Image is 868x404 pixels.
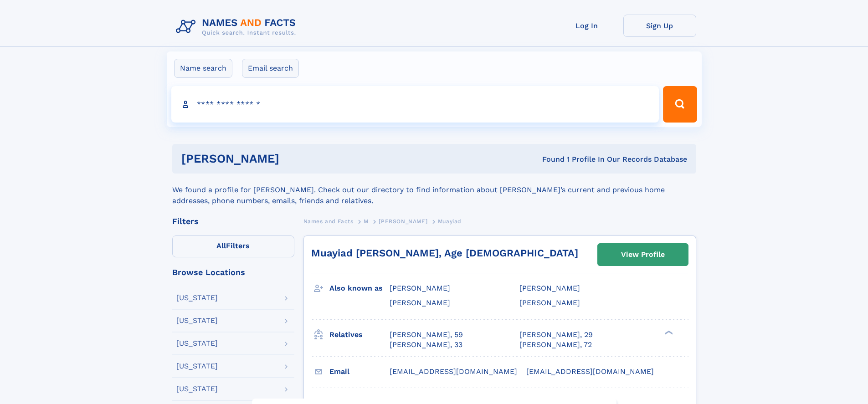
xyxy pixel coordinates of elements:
[181,153,411,164] h1: [PERSON_NAME]
[379,218,427,225] span: [PERSON_NAME]
[550,15,623,37] a: Log In
[176,340,218,347] div: [US_STATE]
[623,15,696,37] a: Sign Up
[242,59,299,78] label: Email search
[172,268,294,276] div: Browse Locations
[329,327,390,343] h3: Relatives
[364,215,369,227] a: M
[176,294,218,302] div: [US_STATE]
[526,367,654,376] span: [EMAIL_ADDRESS][DOMAIN_NAME]
[176,385,218,393] div: [US_STATE]
[216,241,226,250] span: All
[172,15,303,39] img: Logo Names and Facts
[174,59,232,78] label: Name search
[329,364,390,379] h3: Email
[519,340,592,350] a: [PERSON_NAME], 72
[663,86,697,123] button: Search Button
[311,247,578,259] a: Muayiad [PERSON_NAME], Age [DEMOGRAPHIC_DATA]
[172,174,696,206] div: We found a profile for [PERSON_NAME]. Check out our directory to find information about [PERSON_N...
[379,215,427,227] a: [PERSON_NAME]
[621,244,665,265] div: View Profile
[329,281,390,296] h3: Also known as
[390,330,463,340] a: [PERSON_NAME], 59
[390,298,450,307] span: [PERSON_NAME]
[172,217,294,225] div: Filters
[519,330,593,340] a: [PERSON_NAME], 29
[172,235,294,257] label: Filters
[303,215,354,227] a: Names and Facts
[663,329,673,335] div: ❯
[438,218,462,225] span: Muayiad
[390,367,517,376] span: [EMAIL_ADDRESS][DOMAIN_NAME]
[176,317,218,324] div: [US_STATE]
[411,154,687,164] div: Found 1 Profile In Our Records Database
[390,284,450,292] span: [PERSON_NAME]
[519,298,580,307] span: [PERSON_NAME]
[171,86,659,123] input: search input
[519,284,580,292] span: [PERSON_NAME]
[598,244,688,266] a: View Profile
[176,363,218,370] div: [US_STATE]
[364,218,369,225] span: M
[390,340,462,350] a: [PERSON_NAME], 33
